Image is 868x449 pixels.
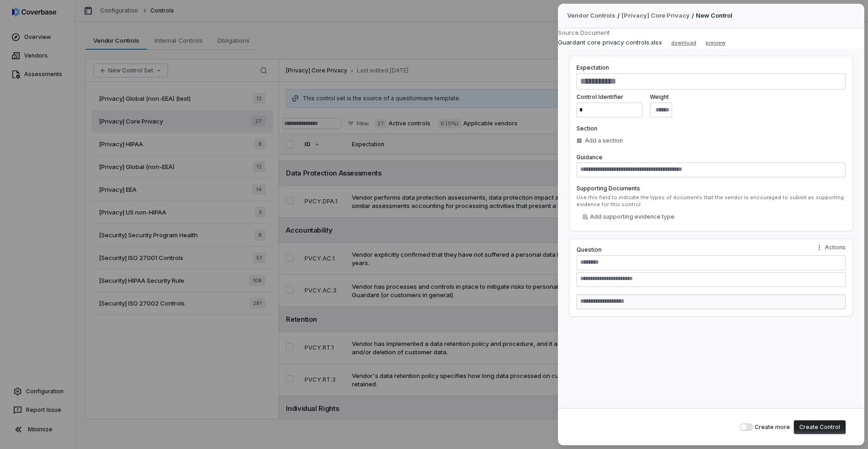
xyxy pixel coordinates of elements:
button: Add a section [574,132,626,149]
p: / [617,12,620,20]
button: download [667,37,700,48]
button: Create Control [794,420,846,434]
label: Section [577,125,846,132]
span: New Control [696,12,732,19]
p: / [692,12,694,20]
button: Question actions [810,241,851,254]
label: Control Identifier [577,93,642,101]
div: Add a section [577,137,623,144]
label: Supporting Documents [577,185,846,192]
button: Create more [740,423,753,431]
label: Question [577,246,846,254]
span: Vendor Controls [567,11,615,20]
span: Create more [755,423,790,431]
label: Expectation [577,64,609,71]
button: Add supporting evidence type [577,210,680,224]
button: preview [706,37,725,48]
a: [Privacy] Core Privacy [622,11,690,20]
label: Guidance [577,154,602,161]
label: Weight [650,93,672,101]
div: Use this field to indicate the types of documents that the vendor is encouraged to submit as supp... [577,194,846,208]
div: Source Document [558,28,864,38]
p: Guardant core privacy controls.xlsx [558,38,662,47]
